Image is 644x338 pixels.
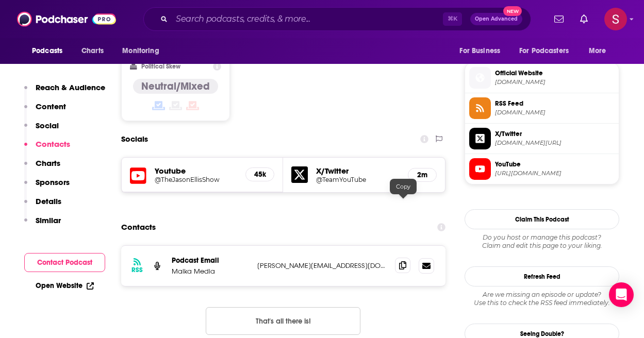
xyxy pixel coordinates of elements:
input: Search podcasts, credits, & more... [172,11,443,27]
a: @TeamYouTube [316,176,399,183]
a: X/Twitter[DOMAIN_NAME][URL] [469,128,615,149]
p: Social [36,121,59,130]
a: Open Website [36,281,94,290]
button: Social [24,121,59,140]
span: Open Advanced [475,16,518,22]
div: Copy [390,179,417,194]
h2: Political Skew [141,63,180,70]
span: X/Twitter [495,129,615,139]
span: Logged in as stephanie85546 [604,8,627,30]
p: [PERSON_NAME][EMAIL_ADDRESS][DOMAIN_NAME] [257,261,387,270]
span: Monitoring [122,44,159,58]
h5: 45k [254,170,266,179]
p: Details [36,196,61,206]
span: More [589,44,606,58]
a: Official Website[DOMAIN_NAME] [469,67,615,89]
button: Contacts [24,139,70,158]
h2: Contacts [121,217,156,237]
button: Details [24,196,61,215]
button: open menu [25,41,76,61]
p: Similar [36,215,61,225]
div: Claim and edit this page to your liking. [465,233,619,250]
p: Reach & Audience [36,82,105,92]
button: open menu [513,41,584,61]
span: YouTube [495,160,615,169]
a: Show notifications dropdown [550,10,568,28]
span: RSS Feed [495,99,615,108]
h2: Socials [121,129,148,149]
span: ⌘ K [443,12,462,26]
button: Content [24,102,66,121]
h3: RSS [131,266,143,274]
button: open menu [115,41,172,61]
button: Reach & Audience [24,82,105,102]
img: User Profile [604,8,627,30]
span: For Business [459,44,500,58]
span: https://www.youtube.com/@TheJasonEllisShow [495,170,615,177]
h5: 2m [417,171,428,179]
button: Sponsors [24,177,70,196]
h4: Neutral/Mixed [141,80,210,93]
p: Malka Media [172,267,249,276]
h5: X/Twitter [316,166,399,176]
p: Content [36,102,66,111]
button: open menu [582,41,619,61]
div: Are we missing an episode or update? Use this to check the RSS feed immediately. [465,291,619,307]
p: Podcast Email [172,256,249,265]
button: Similar [24,215,61,234]
span: Charts [81,44,104,58]
p: Sponsors [36,177,70,187]
a: Charts [75,41,110,61]
span: For Podcasters [519,44,569,58]
span: Podcasts [32,44,62,58]
button: open menu [452,41,513,61]
span: youtube.com [495,78,615,86]
div: Search podcasts, credits, & more... [143,7,531,31]
p: Contacts [36,139,70,149]
a: RSS Feed[DOMAIN_NAME] [469,97,615,119]
img: Podchaser - Follow, Share and Rate Podcasts [17,9,116,29]
div: Open Intercom Messenger [609,282,634,307]
a: YouTube[URL][DOMAIN_NAME] [469,158,615,180]
button: Open AdvancedNew [470,13,522,25]
button: Claim This Podcast [465,209,619,229]
a: Show notifications dropdown [576,10,592,28]
button: Contact Podcast [24,253,105,272]
button: Charts [24,158,60,177]
button: Refresh Feed [465,266,619,286]
h5: Youtube [155,166,237,176]
span: twitter.com/TeamYouTube [495,139,615,147]
span: feeds.megaphone.fm [495,109,615,116]
button: Nothing here. [206,307,360,335]
span: New [503,6,522,16]
span: Do you host or manage this podcast? [465,233,619,242]
span: Official Website [495,69,615,78]
button: Show profile menu [604,8,627,30]
p: Charts [36,158,60,168]
a: @TheJasonEllisShow [155,176,237,183]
